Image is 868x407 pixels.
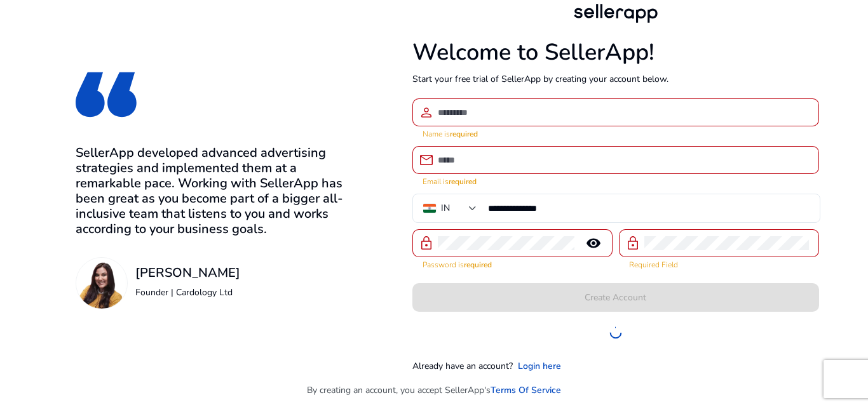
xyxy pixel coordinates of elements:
span: email [419,152,434,168]
a: Terms Of Service [491,384,561,397]
h1: Welcome to SellerApp! [412,39,819,66]
h3: [PERSON_NAME] [135,265,240,281]
mat-error: Email is [423,174,809,187]
mat-icon: remove_red_eye [578,236,609,251]
mat-error: Password is [423,257,602,270]
a: Login here [518,359,561,373]
span: lock [419,236,434,251]
strong: required [450,129,478,139]
p: Founder | Cardology Ltd [135,286,240,299]
mat-error: Name is [423,126,809,140]
span: lock [625,236,641,251]
div: IN [441,201,450,215]
strong: required [449,177,477,187]
h3: SellerApp developed advanced advertising strategies and implemented them at a remarkable pace. Wo... [76,145,347,237]
span: person [419,105,434,120]
strong: required [464,260,492,270]
p: Start your free trial of SellerApp by creating your account below. [412,72,819,86]
p: Already have an account? [412,359,513,373]
mat-error: Required Field [629,257,809,270]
